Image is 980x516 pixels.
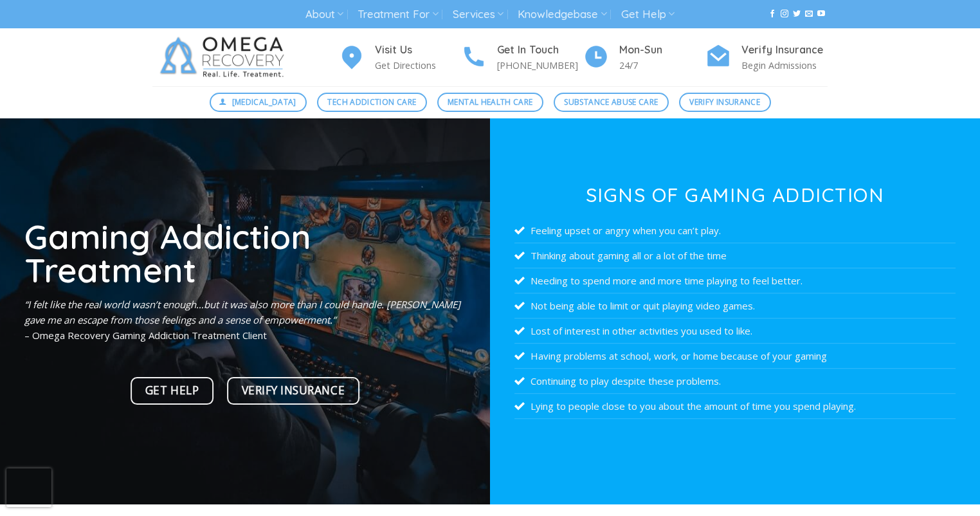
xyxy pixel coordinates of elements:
span: Verify Insurance [689,96,760,108]
a: [MEDICAL_DATA] [210,93,307,112]
li: Feeling upset or angry when you can’t play. [514,218,956,243]
li: Thinking about gaming all or a lot of the time [514,243,956,268]
span: Get Help [145,382,199,400]
h3: Signs of Gaming Addiction [514,185,956,205]
p: 24/7 [619,58,705,73]
a: About [305,3,343,26]
li: Needing to spend more and more time playing to feel better. [514,268,956,293]
h4: Visit Us [375,42,461,59]
a: Tech Addiction Care [317,93,427,112]
p: Get Directions [375,58,461,73]
a: Verify Insurance [227,377,359,405]
p: – Omega Recovery Gaming Addiction Treatment Client [24,297,466,343]
a: Treatment For [358,3,438,26]
p: [PHONE_NUMBER] [497,58,583,73]
a: Visit Us Get Directions [339,42,461,73]
h4: Verify Insurance [741,42,828,59]
h4: Mon-Sun [619,42,705,59]
li: Lost of interest in other activities you used to like. [514,318,956,344]
a: Get Help [621,3,675,26]
h1: Gaming Addiction Treatment [24,219,466,287]
span: Substance Abuse Care [564,96,658,108]
li: Continuing to play despite these problems. [514,369,956,394]
span: Mental Health Care [448,96,532,108]
li: Having problems at school, work, or home because of your gaming [514,344,956,369]
p: Begin Admissions [741,58,828,73]
a: Substance Abuse Care [554,93,669,112]
li: Lying to people close to you about the amount of time you spend playing. [514,394,956,419]
img: Omega Recovery [152,28,297,86]
a: Follow on Facebook [768,10,776,19]
a: Follow on Instagram [781,10,788,19]
a: Send us an email [805,10,813,19]
li: Not being able to limit or quit playing video games. [514,293,956,318]
a: Verify Insurance [679,93,771,112]
span: Verify Insurance [242,382,345,400]
a: Services [453,3,504,26]
a: Follow on Twitter [793,10,801,19]
span: Tech Addiction Care [327,96,416,108]
a: Follow on YouTube [817,10,825,19]
a: Get In Touch [PHONE_NUMBER] [461,42,583,73]
a: Mental Health Care [437,93,543,112]
em: “I felt like the real world wasn’t enough…but it was also more than I could handle. [PERSON_NAME]... [24,298,460,326]
h4: Get In Touch [497,42,583,59]
span: [MEDICAL_DATA] [232,96,296,108]
a: Verify Insurance Begin Admissions [705,42,828,73]
a: Get Help [131,377,213,405]
iframe: reCAPTCHA [6,468,51,507]
a: Knowledgebase [518,3,606,26]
